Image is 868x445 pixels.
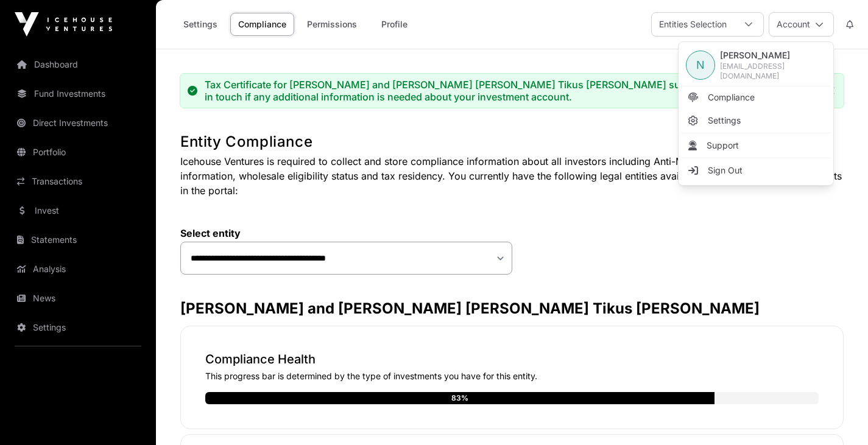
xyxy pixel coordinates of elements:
[10,110,146,136] a: Direct Investments
[707,139,739,152] span: Support
[10,226,146,253] a: Statements
[451,392,468,404] div: 83%
[180,227,512,239] label: Select entity
[681,135,831,156] li: Support
[299,13,365,36] a: Permissions
[708,164,743,177] span: Sign Out
[10,168,146,195] a: Transactions
[180,299,844,318] h3: [PERSON_NAME] and [PERSON_NAME] [PERSON_NAME] Tikus [PERSON_NAME]
[10,256,146,282] a: Analysis
[10,51,146,78] a: Dashboard
[10,197,146,224] a: Invest
[720,61,826,81] span: [EMAIL_ADDRESS][DOMAIN_NAME]
[10,139,146,166] a: Portfolio
[205,370,819,382] p: This progress bar is determined by the type of investments you have for this entity.
[681,110,831,131] a: Settings
[769,12,834,37] button: Account
[708,114,741,127] span: Settings
[370,13,418,36] a: Profile
[175,13,225,36] a: Settings
[652,13,734,36] div: Entities Selection
[10,314,146,341] a: Settings
[708,91,755,103] span: Compliance
[180,154,844,198] p: Icehouse Ventures is required to collect and store compliance information about all investors inc...
[230,13,294,36] a: Compliance
[807,387,868,445] iframe: Chat Widget
[681,86,831,108] a: Compliance
[10,80,146,107] a: Fund Investments
[15,12,112,37] img: Icehouse Ventures Logo
[205,351,819,368] p: Compliance Health
[681,159,831,181] li: Sign Out
[180,132,844,152] h1: Entity Compliance
[205,79,820,103] div: Tax Certificate for [PERSON_NAME] and [PERSON_NAME] [PERSON_NAME] Tikus [PERSON_NAME] successfull...
[696,57,705,74] span: N
[10,285,146,312] a: News
[720,49,826,61] span: [PERSON_NAME]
